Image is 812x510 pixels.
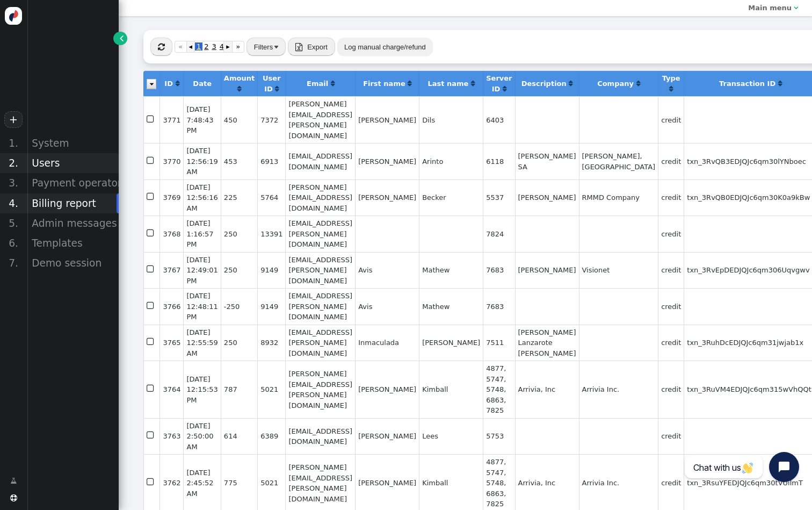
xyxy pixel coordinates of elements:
[257,361,285,418] td: 5021
[419,179,483,216] td: Becker
[257,252,285,289] td: 9149
[658,288,684,325] td: credit
[658,216,684,252] td: credit
[175,41,187,53] a: «
[275,85,279,93] a: 
[27,153,119,173] div: Users
[285,252,355,289] td: [EMAIL_ADDRESS][PERSON_NAME][DOMAIN_NAME]
[483,361,514,418] td: 4877, 5747, 5748, 6863, 7825
[355,288,419,325] td: Avis
[355,325,419,361] td: Inmaculada
[503,85,506,93] a: 
[778,80,782,88] a: 
[257,325,285,361] td: 8932
[10,494,17,501] span: 
[307,43,328,51] span: Export
[147,429,156,442] span: 
[483,252,514,289] td: 7683
[27,213,119,233] div: Admin messages
[221,325,257,361] td: 250
[486,74,512,93] b: Server ID
[748,4,792,12] b: Main menu
[210,42,218,51] span: 3
[218,42,226,51] span: 4
[355,252,419,289] td: Avis
[515,361,579,418] td: Arrivia, Inc
[285,418,355,455] td: [EMAIL_ADDRESS][DOMAIN_NAME]
[147,335,156,349] span: 
[285,325,355,361] td: [EMAIL_ADDRESS][PERSON_NAME][DOMAIN_NAME]
[221,361,257,418] td: 787
[160,252,183,289] td: 3767
[147,79,156,89] img: icon_dropdown_trigger.png
[636,80,640,87] span: Click to sort
[471,80,475,88] a: 
[658,252,684,289] td: credit
[263,74,281,93] b: User ID
[164,80,173,88] b: ID
[569,80,572,87] span: Click to sort
[515,143,579,179] td: [PERSON_NAME] SA
[521,80,567,88] b: Description
[483,216,514,252] td: 7824
[257,418,285,455] td: 6389
[355,179,419,216] td: [PERSON_NAME]
[158,43,165,51] span: 
[355,143,419,179] td: [PERSON_NAME]
[10,476,17,486] span: 
[187,41,195,53] a: ◂
[147,227,156,240] span: 
[471,80,475,87] span: Click to sort
[160,288,183,325] td: 3766
[27,173,119,193] div: Payment operators
[331,80,335,87] span: Click to sort
[221,216,257,252] td: 250
[202,42,210,51] span: 2
[658,179,684,216] td: credit
[285,288,355,325] td: [EMAIL_ADDRESS][PERSON_NAME][DOMAIN_NAME]
[408,80,411,88] a: 
[669,85,673,93] a: 
[27,133,119,153] div: System
[355,361,419,418] td: [PERSON_NAME]
[147,476,156,489] span: 
[221,179,257,216] td: 225
[186,328,218,357] span: [DATE] 12:55:59 AM
[285,216,355,252] td: [EMAIL_ADDRESS][PERSON_NAME][DOMAIN_NAME]
[515,252,579,289] td: [PERSON_NAME]
[160,216,183,252] td: 3768
[483,288,514,325] td: 7683
[237,85,241,93] a: 
[232,41,244,53] a: »
[419,143,483,179] td: Arinto
[120,33,124,44] span: 
[355,96,419,143] td: [PERSON_NAME]
[247,38,286,56] button: Filters
[597,80,634,88] b: Company
[160,361,183,418] td: 3764
[221,252,257,289] td: 250
[569,80,572,88] a: 
[288,38,335,56] button:  Export
[186,375,218,404] span: [DATE] 12:15:53 PM
[224,74,255,82] b: Amount
[419,288,483,325] td: Mathew
[658,143,684,179] td: credit
[221,288,257,325] td: -250
[419,96,483,143] td: Dils
[221,143,257,179] td: 453
[193,80,212,88] b: Date
[503,85,506,92] span: Click to sort
[658,96,684,143] td: credit
[113,32,127,45] a: 
[147,154,156,168] span: 
[579,252,658,289] td: Visionet
[285,361,355,418] td: [PERSON_NAME][EMAIL_ADDRESS][PERSON_NAME][DOMAIN_NAME]
[186,219,213,248] span: [DATE] 1:16:57 PM
[579,179,658,216] td: RMMD Company
[337,38,433,56] button: Log manual charge/refund
[515,179,579,216] td: [PERSON_NAME]
[579,143,658,179] td: [PERSON_NAME], [GEOGRAPHIC_DATA]
[658,361,684,418] td: credit
[257,96,285,143] td: 7372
